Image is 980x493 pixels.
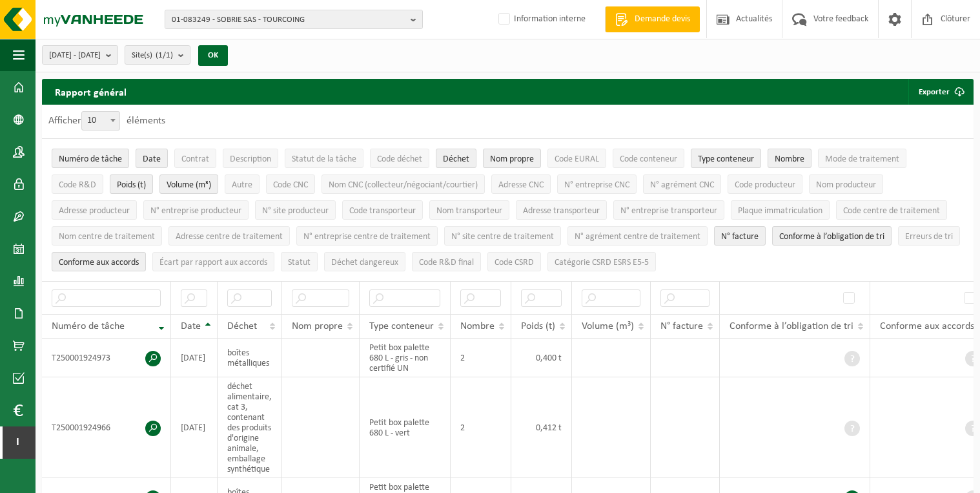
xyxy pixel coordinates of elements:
[52,174,103,194] button: Code R&DCode R&amp;D: Activate to sort
[59,232,155,242] span: Nom centre de traitement
[818,149,906,168] button: Mode de traitementMode de traitement: Activate to sort
[296,226,438,246] button: N° entreprise centre de traitementN° entreprise centre de traitement: Activate to sort
[768,149,812,168] button: NombreNombre: Activate to sort
[567,226,708,246] button: N° agrément centre de traitementN° agrément centre de traitement: Activate to sort
[498,180,544,190] span: Adresse CNC
[779,232,884,242] span: Conforme à l’obligation de tri
[557,174,637,194] button: N° entreprise CNCN° entreprise CNC: Activate to sort
[81,111,120,131] span: 10
[48,116,165,126] label: Afficher éléments
[880,321,974,331] span: Conforme aux accords
[165,10,423,29] button: 01-083249 - SOBRIE SAS - TOURCOING
[496,10,586,29] label: Information interne
[523,206,600,216] span: Adresse transporteur
[181,321,201,331] span: Date
[582,321,634,331] span: Volume (m³)
[13,426,23,459] span: I
[412,252,481,271] button: Code R&D finalCode R&amp;D final: Activate to sort
[564,180,629,190] span: N° entreprise CNC
[292,321,343,331] span: Nom propre
[159,258,267,267] span: Écart par rapport aux accords
[156,51,173,59] count: (1/1)
[172,10,405,30] span: 01-083249 - SOBRIE SAS - TOURCOING
[429,200,509,220] button: Nom transporteurNom transporteur: Activate to sort
[42,339,171,377] td: T250001924973
[331,258,398,267] span: Déchet dangereux
[631,13,693,26] span: Demande devis
[728,174,802,194] button: Code producteurCode producteur: Activate to sort
[809,174,883,194] button: Nom producteurNom producteur: Activate to sort
[451,339,511,377] td: 2
[292,154,356,164] span: Statut de la tâche
[836,200,947,220] button: Code centre de traitementCode centre de traitement: Activate to sort
[605,6,700,32] a: Demande devis
[555,258,649,267] span: Catégorie CSRD ESRS E5-5
[59,206,130,216] span: Adresse producteur
[281,252,318,271] button: StatutStatut: Activate to sort
[329,180,478,190] span: Nom CNC (collecteur/négociant/courtier)
[650,180,714,190] span: N° agrément CNC
[436,206,502,216] span: Nom transporteur
[42,377,171,478] td: T250001924966
[324,252,405,271] button: Déchet dangereux : Activate to sort
[288,258,311,267] span: Statut
[167,180,211,190] span: Volume (m³)
[443,154,469,164] span: Déchet
[691,149,761,168] button: Type conteneurType conteneur: Activate to sort
[613,200,724,220] button: N° entreprise transporteurN° entreprise transporteur: Activate to sort
[620,154,677,164] span: Code conteneur
[360,339,451,377] td: Petit box palette 680 L - gris - non certifié UN
[152,252,274,271] button: Écart par rapport aux accordsÉcart par rapport aux accords: Activate to sort
[460,321,495,331] span: Nombre
[521,321,555,331] span: Poids (t)
[730,321,853,331] span: Conforme à l’obligation de tri
[150,206,241,216] span: N° entreprise producteur
[52,200,137,220] button: Adresse producteurAdresse producteur: Activate to sort
[218,339,282,377] td: boîtes métalliques
[171,377,218,478] td: [DATE]
[451,377,511,478] td: 2
[370,149,429,168] button: Code déchetCode déchet: Activate to sort
[547,149,606,168] button: Code EURALCode EURAL: Activate to sort
[547,252,656,271] button: Catégorie CSRD ESRS E5-5Catégorie CSRD ESRS E5-5: Activate to sort
[266,174,315,194] button: Code CNCCode CNC: Activate to sort
[738,206,822,216] span: Plaque immatriculation
[255,200,336,220] button: N° site producteurN° site producteur : Activate to sort
[132,46,173,65] span: Site(s)
[714,226,766,246] button: N° factureN° facture: Activate to sort
[613,149,684,168] button: Code conteneurCode conteneur: Activate to sort
[490,154,534,164] span: Nom propre
[495,258,534,267] span: Code CSRD
[698,154,754,164] span: Type conteneur
[273,180,308,190] span: Code CNC
[171,339,218,377] td: [DATE]
[117,180,146,190] span: Poids (t)
[52,321,125,331] span: Numéro de tâche
[322,174,485,194] button: Nom CNC (collecteur/négociant/courtier)Nom CNC (collecteur/négociant/courtier): Activate to sort
[125,45,190,65] button: Site(s)(1/1)
[223,149,278,168] button: DescriptionDescription: Activate to sort
[342,200,423,220] button: Code transporteurCode transporteur: Activate to sort
[908,79,972,105] button: Exporter
[772,226,892,246] button: Conforme à l’obligation de tri : Activate to sort
[360,377,451,478] td: Petit box palette 680 L - vert
[159,174,218,194] button: Volume (m³)Volume (m³): Activate to sort
[52,149,129,168] button: Numéro de tâcheNuméro de tâche: Activate to remove sorting
[377,154,422,164] span: Code déchet
[143,154,161,164] span: Date
[898,226,960,246] button: Erreurs de triErreurs de tri: Activate to sort
[775,154,804,164] span: Nombre
[49,46,101,65] span: [DATE] - [DATE]
[555,154,599,164] span: Code EURAL
[419,258,474,267] span: Code R&D final
[643,174,721,194] button: N° agrément CNCN° agrément CNC: Activate to sort
[575,232,700,242] span: N° agrément centre de traitement
[232,180,252,190] span: Autre
[59,154,122,164] span: Numéro de tâche
[42,45,118,65] button: [DATE] - [DATE]
[825,154,899,164] span: Mode de traitement
[735,180,795,190] span: Code producteur
[285,149,363,168] button: Statut de la tâcheStatut de la tâche: Activate to sort
[59,258,139,267] span: Conforme aux accords
[52,252,146,271] button: Conforme aux accords : Activate to sort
